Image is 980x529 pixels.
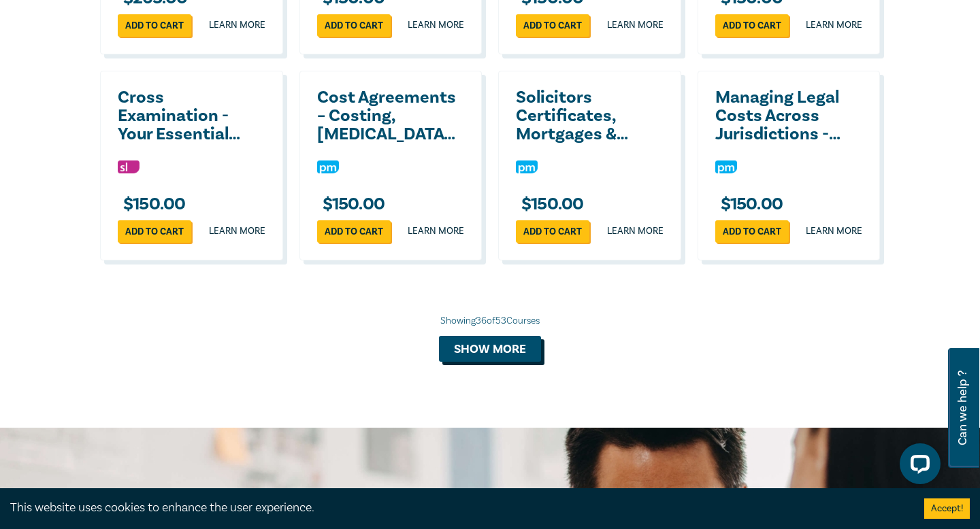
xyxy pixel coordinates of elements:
[607,18,664,32] a: Learn more
[10,499,904,517] div: This website uses cookies to enhance the user experience.
[118,160,140,173] img: Substantive Law
[516,195,584,214] h3: $ 150.00
[118,88,259,143] a: Cross Examination - Your Essential Guide
[516,14,589,37] a: Add to cart
[118,14,191,37] a: Add to cart
[715,160,737,173] img: Practice Management & Business Skills
[209,224,265,238] a: Learn more
[516,88,657,143] a: Solicitors Certificates, Mortgages & Guarantees – Risky Business
[924,498,970,519] button: Accept cookies
[715,14,789,37] a: Add to cart
[100,314,880,328] div: Showing 36 of 53 Courses
[317,195,385,214] h3: $ 150.00
[806,18,862,32] a: Learn more
[408,224,464,238] a: Learn more
[439,336,541,362] button: Show more
[607,224,664,238] a: Learn more
[715,195,783,214] h3: $ 150.00
[806,224,862,238] a: Learn more
[118,220,191,243] a: Add to cart
[118,195,186,214] h3: $ 150.00
[408,18,464,32] a: Learn more
[209,18,265,32] a: Learn more
[889,438,946,495] iframe: LiveChat chat widget
[317,160,339,173] img: Practice Management & Business Skills
[317,220,391,243] a: Add to cart
[956,356,969,460] span: Can we help ?
[516,220,589,243] a: Add to cart
[317,14,391,37] a: Add to cart
[516,160,538,173] img: Practice Management & Business Skills
[715,88,856,143] a: Managing Legal Costs Across Jurisdictions - Key Costs and Billing Considerations
[715,220,789,243] a: Add to cart
[317,88,458,143] a: Cost Agreements – Costing, [MEDICAL_DATA] and Disclosure Requirement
